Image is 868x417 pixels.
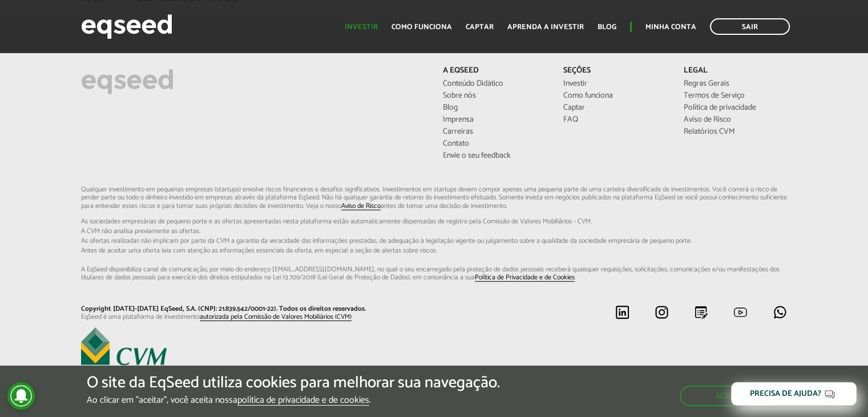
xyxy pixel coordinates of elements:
[507,23,584,31] a: Aprenda a investir
[563,92,667,100] a: Como funciona
[81,247,788,254] span: Antes de aceitar uma oferta leia com atenção as informações essenciais da oferta, em especial...
[87,374,500,392] h5: O site da EqSeed utiliza cookies para melhorar sua navegação.
[443,104,546,112] a: Blog
[563,104,667,112] a: Captar
[81,238,788,244] span: As ofertas realizadas não implicam por parte da CVM a garantia da veracidade das informações p...
[81,228,788,235] span: A CVM não analisa previamente as ofertas.
[345,23,378,31] a: Investir
[680,386,781,406] button: Aceitar
[391,23,452,31] a: Como funciona
[443,140,546,148] a: Contato
[443,152,546,160] a: Envie o seu feedback
[684,104,787,112] a: Política de privacidade
[443,66,546,76] p: A EqSeed
[81,186,788,282] p: Qualquer investimento em pequenas empresas (startups) envolve riscos financeiros e desafios signi...
[81,327,167,373] img: EqSeed é uma plataforma de investimento autorizada pela Comissão de Valores Mobiliários (CVM)
[645,23,696,31] a: Minha conta
[563,80,667,88] a: Investir
[475,274,575,282] a: Política de Privacidade e de Cookies
[684,128,787,136] a: Relatórios CVM
[694,305,708,319] img: blog.svg
[684,80,787,88] a: Regras Gerais
[81,66,173,97] img: EqSeed Logo
[87,395,500,406] p: Ao clicar em "aceitar", você aceita nossa .
[684,116,787,124] a: Aviso de Risco
[81,313,426,321] p: EqSeed é uma plataforma de investimento
[443,128,546,136] a: Carreiras
[684,92,787,100] a: Termos de Serviço
[341,203,381,210] a: Aviso de Risco
[615,305,629,319] img: linkedin.svg
[443,116,546,124] a: Imprensa
[773,305,787,319] img: whatsapp.svg
[443,92,546,100] a: Sobre nós
[81,218,788,225] span: As sociedades empresárias de pequeno porte e as ofertas apresentadas nesta plataforma estão aut...
[655,305,669,319] img: instagram.svg
[81,305,426,313] p: Copyright [DATE]-[DATE] EqSeed, S.A. (CNPJ: 21.839.542/0001-22). Todos os direitos reservados.
[237,396,369,406] a: política de privacidade e de cookies
[466,23,494,31] a: Captar
[597,23,616,31] a: Blog
[563,116,667,124] a: FAQ
[443,80,546,88] a: Conteúdo Didático
[733,305,748,319] img: youtube.svg
[710,18,790,35] a: Sair
[81,11,172,42] img: EqSeed
[200,314,352,321] a: autorizada pela Comissão de Valores Mobiliários (CVM)
[563,66,667,76] p: Seções
[684,66,787,76] p: Legal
